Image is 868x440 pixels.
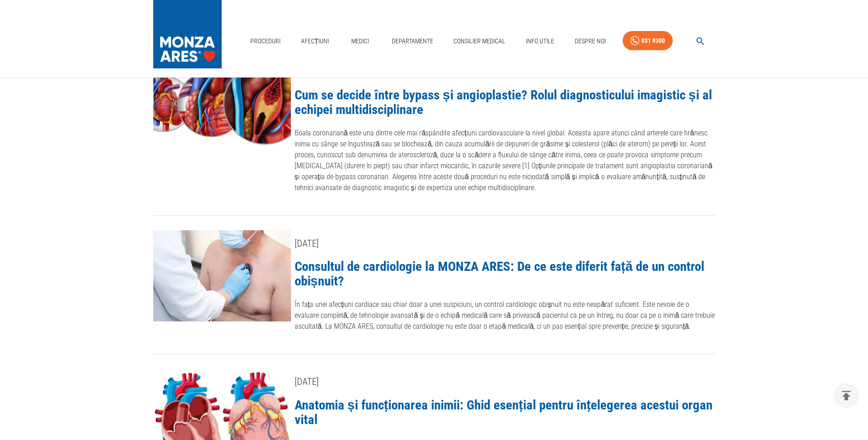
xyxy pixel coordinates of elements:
[297,32,333,51] a: Afecțiuni
[388,32,437,51] a: Departamente
[623,31,673,51] a: 031 9300
[153,59,291,150] img: Cum se decide între bypass și angioplastie? Rolul diagnosticului imagistic și al echipei multidis...
[295,397,713,427] a: Anatomia și funcționarea inimii: Ghid esențial pentru înțelegerea acestui organ vital
[295,128,715,193] p: Boala coronariană este una dintre cele mai răspândite afecțiuni cardiovasculare la nivel global. ...
[295,238,715,249] div: [DATE]
[834,383,859,408] button: delete
[295,377,715,387] div: [DATE]
[247,32,284,51] a: Proceduri
[295,87,712,117] a: Cum se decide între bypass și angioplastie? Rolul diagnosticului imagistic și al echipei multidis...
[641,35,665,47] div: 031 9300
[295,259,705,289] a: Consultul de cardiologie la MONZA ARES: De ce este diferit față de un control obișnuit?
[295,299,715,332] p: În fața unei afecțiuni cardiace sau chiar doar a unei suspiciuni, un control cardiologic obișnuit...
[346,32,375,51] a: Medici
[153,230,291,321] img: Consultul de cardiologie la MONZA ARES: De ce este diferit față de un control obișnuit?
[522,32,558,51] a: Info Utile
[571,32,609,51] a: Despre Noi
[450,32,509,51] a: Consilier Medical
